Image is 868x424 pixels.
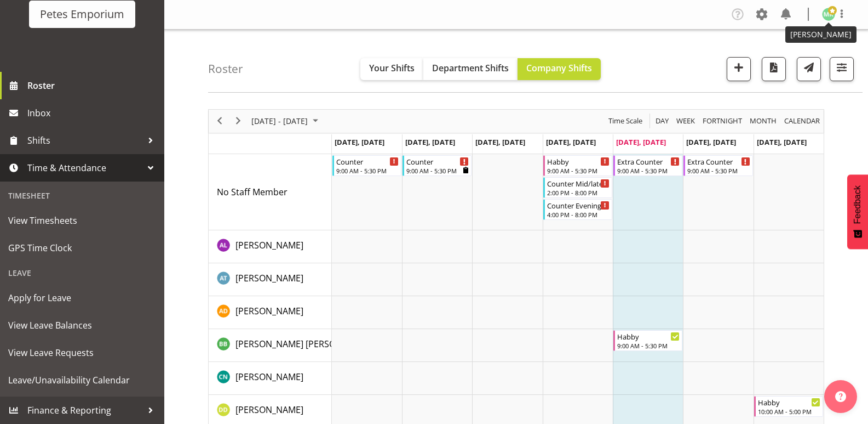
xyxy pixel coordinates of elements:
div: No Staff Member"s event - Counter Evening Begin From Thursday, August 14, 2025 at 4:00:00 PM GMT+... [543,199,612,220]
div: No Staff Member"s event - Extra Counter Begin From Saturday, August 16, 2025 at 9:00:00 AM GMT+12... [683,155,752,176]
span: Finance & Reporting [27,402,142,419]
span: [DATE], [DATE] [546,137,596,147]
a: Apply for Leave [3,284,162,312]
div: No Staff Member"s event - Counter Begin From Monday, August 11, 2025 at 9:00:00 AM GMT+12:00 Ends... [332,155,401,176]
td: No Staff Member resource [209,154,332,230]
a: [PERSON_NAME] [235,403,303,416]
span: [PERSON_NAME] [235,404,303,416]
div: 9:00 AM - 5:30 PM [547,166,610,175]
span: Day [654,114,670,128]
button: Send a list of all shifts for the selected filtered period to all rostered employees. [797,57,821,81]
div: 9:00 AM - 5:30 PM [336,166,399,175]
div: Counter Evening [547,200,610,211]
a: [PERSON_NAME] [235,272,303,285]
td: Alex-Micheal Taniwha resource [209,263,332,296]
button: Download a PDF of the roster according to the set date range. [762,57,786,81]
div: Counter [406,156,469,167]
div: No Staff Member"s event - Extra Counter Begin From Friday, August 15, 2025 at 9:00:00 AM GMT+12:0... [613,155,682,176]
img: help-xxl-2.png [835,391,846,402]
span: No Staff Member [217,186,288,198]
div: Timesheet [3,184,162,207]
button: Time Scale [607,114,645,128]
h4: Roster [208,63,243,75]
button: Feedback - Show survey [847,174,868,249]
span: Feedback [853,185,863,224]
span: [DATE], [DATE] [686,137,736,147]
div: next period [229,110,248,133]
span: Week [675,114,696,128]
a: View Timesheets [3,207,162,234]
span: calendar [783,114,821,128]
button: Timeline Day [654,114,671,128]
button: Add a new shift [727,57,751,81]
span: View Leave Requests [8,344,156,361]
td: Abigail Lane resource [209,230,332,263]
span: Time Scale [607,114,643,128]
button: August 2025 [250,114,323,128]
a: Leave/Unavailability Calendar [3,366,162,394]
td: Amelia Denz resource [209,296,332,329]
span: [DATE], [DATE] [335,137,384,147]
div: Danielle Donselaar"s event - Habby Begin From Sunday, August 17, 2025 at 10:00:00 AM GMT+12:00 En... [754,396,823,417]
span: [DATE] - [DATE] [250,114,309,128]
div: 9:00 AM - 5:30 PM [617,166,680,175]
div: Extra Counter [687,156,750,167]
span: [PERSON_NAME] [235,371,303,383]
span: View Leave Balances [8,317,156,333]
div: Counter [336,156,399,167]
span: [DATE], [DATE] [475,137,525,147]
div: 2:00 PM - 8:00 PM [547,188,610,197]
a: GPS Time Clock [3,234,162,262]
span: [DATE], [DATE] [616,137,666,147]
span: Roster [27,77,159,94]
span: Department Shifts [432,62,509,74]
button: Timeline Month [748,114,779,128]
a: View Leave Requests [3,339,162,366]
div: No Staff Member"s event - Counter Begin From Tuesday, August 12, 2025 at 9:00:00 AM GMT+12:00 End... [403,155,472,176]
button: Company Shifts [518,58,601,80]
td: Beena Beena resource [209,329,332,362]
img: melanie-richardson713.jpg [822,8,835,21]
div: Petes Emporium [40,6,124,22]
a: [PERSON_NAME] [235,370,303,383]
a: [PERSON_NAME] [235,304,303,318]
span: Company Shifts [526,62,592,74]
button: Department Shifts [423,58,518,80]
span: [PERSON_NAME] [235,305,303,317]
div: No Staff Member"s event - Counter Mid/late Shift Begin From Thursday, August 14, 2025 at 2:00:00 ... [543,177,612,198]
button: Filter Shifts [830,57,854,81]
button: Your Shifts [360,58,423,80]
button: Fortnight [701,114,744,128]
span: GPS Time Clock [8,240,156,256]
div: previous period [210,110,229,133]
a: No Staff Member [217,185,288,199]
a: [PERSON_NAME] [235,239,303,252]
span: Inbox [27,105,159,121]
div: 4:00 PM - 8:00 PM [547,210,610,219]
button: Timeline Week [675,114,697,128]
div: 9:00 AM - 5:30 PM [687,166,750,175]
span: Your Shifts [369,62,415,74]
div: 9:00 AM - 5:30 PM [406,166,469,175]
span: Apply for Leave [8,290,156,306]
span: [DATE], [DATE] [405,137,455,147]
a: [PERSON_NAME] [PERSON_NAME] [235,337,373,350]
button: Previous [212,114,227,128]
button: Next [231,114,246,128]
span: View Timesheets [8,212,156,229]
a: View Leave Balances [3,312,162,339]
span: Fortnight [702,114,743,128]
div: 10:00 AM - 5:00 PM [758,407,820,416]
button: Month [783,114,822,128]
div: Habby [758,397,820,408]
span: Shifts [27,132,142,149]
div: August 11 - 17, 2025 [248,110,325,133]
span: [PERSON_NAME] [235,239,303,251]
div: Habby [547,156,610,167]
div: No Staff Member"s event - Habby Begin From Thursday, August 14, 2025 at 9:00:00 AM GMT+12:00 Ends... [543,155,612,176]
div: Beena Beena"s event - Habby Begin From Friday, August 15, 2025 at 9:00:00 AM GMT+12:00 Ends At Fr... [613,330,682,351]
span: Time & Attendance [27,160,142,176]
div: Extra Counter [617,156,680,167]
span: Leave/Unavailability Calendar [8,372,156,388]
